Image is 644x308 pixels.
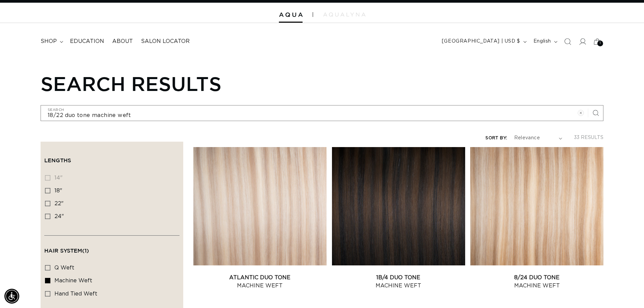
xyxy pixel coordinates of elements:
[442,38,520,45] span: [GEOGRAPHIC_DATA] | USD $
[54,265,74,270] span: q weft
[41,72,603,95] h1: Search results
[54,291,97,297] span: hand tied weft
[112,38,133,45] span: About
[44,145,180,170] summary: Lengths (0 selected)
[54,278,92,283] span: machine weft
[193,274,327,290] a: Atlantic Duo Tone Machine Weft
[533,38,551,45] span: English
[54,214,64,219] span: 24"
[37,34,66,49] summary: shop
[54,188,62,193] span: 18"
[485,136,507,140] label: Sort by:
[470,274,603,290] a: 8/24 Duo Tone Machine Weft
[332,274,465,290] a: 1B/4 Duo Tone Machine Weft
[323,13,365,17] img: aqualyna.com
[44,236,180,260] summary: Hair System (1 selected)
[41,105,603,121] input: Search
[573,105,588,120] button: Clear search term
[610,276,644,308] iframe: Chat Widget
[44,157,71,163] span: Lengths
[108,34,137,49] a: About
[44,247,89,254] span: Hair System
[529,35,560,48] button: English
[438,35,529,48] button: [GEOGRAPHIC_DATA] | USD $
[4,289,19,304] div: Accessibility Menu
[574,135,603,140] span: 33 results
[137,34,194,49] a: Salon Locator
[600,41,601,46] span: 1
[66,34,108,49] a: Education
[279,13,303,17] img: Aqua Hair Extensions
[41,38,57,45] span: shop
[588,105,603,120] button: Search
[70,38,104,45] span: Education
[560,34,575,49] summary: Search
[82,247,89,254] span: (1)
[54,201,64,206] span: 22"
[141,38,190,45] span: Salon Locator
